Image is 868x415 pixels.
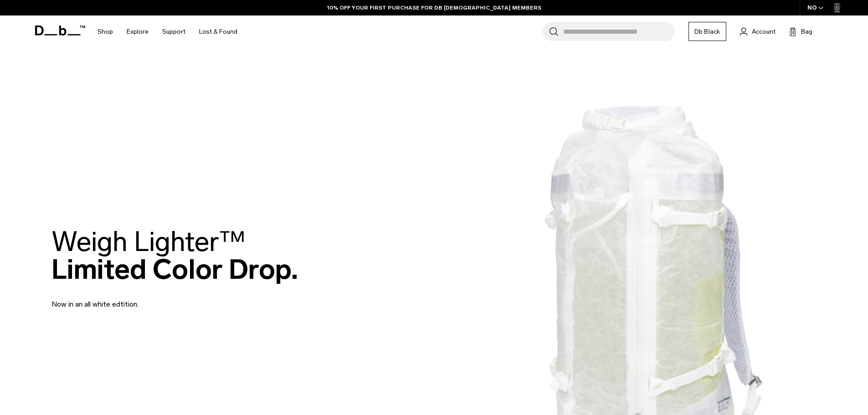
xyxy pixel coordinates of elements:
span: Account [752,27,776,36]
a: Db Black [688,22,726,41]
a: Explore [127,15,149,48]
h2: Limited Color Drop. [51,228,298,283]
a: 10% OFF YOUR FIRST PURCHASE FOR DB [DEMOGRAPHIC_DATA] MEMBERS [327,4,541,12]
a: Lost & Found [199,15,237,48]
span: Bag [801,27,812,36]
nav: Main Navigation [91,15,244,48]
a: Support [162,15,185,48]
p: Now in an all white edtition. [51,288,270,310]
button: Bag [789,26,812,37]
a: Account [740,26,776,37]
span: Weigh Lighter™ [51,225,246,258]
a: Shop [98,15,113,48]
